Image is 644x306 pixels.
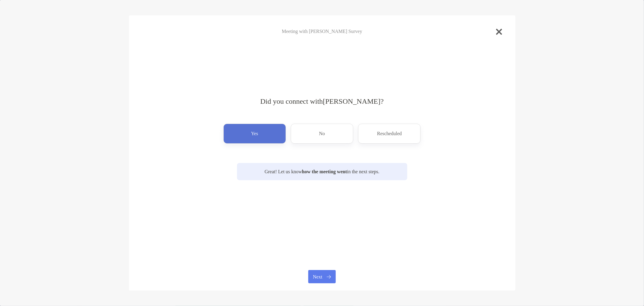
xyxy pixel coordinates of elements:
h4: Did you connect with [PERSON_NAME] ? [139,97,506,106]
img: close modal [496,29,502,35]
p: Rescheduled [377,129,402,138]
button: Next [308,270,336,283]
strong: how the meeting went [302,169,347,174]
p: Yes [251,129,258,138]
p: Great! Let us know in the next steps. [243,168,401,175]
h4: Meeting with [PERSON_NAME] Survey [139,29,506,34]
p: No [319,129,325,138]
